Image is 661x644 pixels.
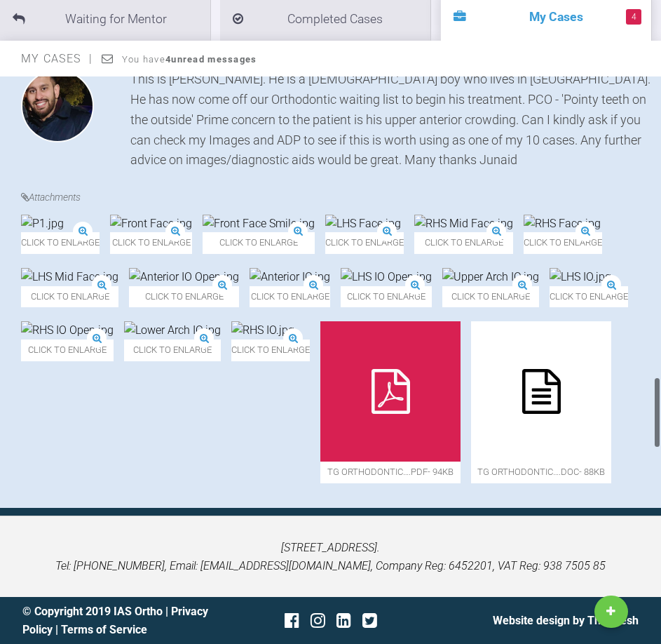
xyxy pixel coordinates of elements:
span: Click to enlarge [124,340,221,361]
img: RHS Face.jpg [524,215,601,233]
img: Upper Arch IO.jpg [442,268,539,286]
span: Click to enlarge [524,232,602,254]
img: P1.jpg [21,215,64,233]
h4: Attachments [21,189,650,205]
a: Privacy Policy [22,605,208,636]
span: TG Orthodontic….doc - 88KB [471,462,611,483]
img: RHS IO.jpg [231,321,294,340]
a: New Case [594,596,628,628]
span: Click to enlarge [442,286,539,308]
img: Lower Arch IO.jpg [124,321,221,340]
span: Click to enlarge [325,232,404,254]
img: LHS IO Open.jpg [341,268,432,286]
strong: 4 unread messages [165,54,257,65]
span: Click to enlarge [250,286,330,308]
a: Website design by The Fresh [493,614,639,627]
div: © Copyright 2019 IAS Ortho | | [22,603,228,638]
span: Click to enlarge [21,286,118,308]
img: Front Face Smile.jpg [203,215,315,233]
img: Anterior IO Open.jpg [129,268,239,286]
span: 4 [626,9,641,25]
span: Click to enlarge [110,232,192,254]
p: [STREET_ADDRESS]. Tel: [PHONE_NUMBER], Email: [EMAIL_ADDRESS][DOMAIN_NAME], Company Reg: 6452201,... [22,539,639,575]
img: Anterior IO.jpg [250,268,330,286]
img: LHS IO.jpg [550,268,611,286]
span: Click to enlarge [21,340,114,361]
img: Junaid Osman [21,69,94,142]
img: RHS IO Open.jpg [21,321,114,340]
span: Click to enlarge [341,286,432,308]
div: This is [PERSON_NAME]. He is a [DEMOGRAPHIC_DATA] boy who lives in [GEOGRAPHIC_DATA]. He has now ... [130,69,650,170]
span: Click to enlarge [550,286,628,308]
span: Click to enlarge [414,232,513,254]
span: Click to enlarge [21,232,100,254]
img: LHS Mid Face.jpg [21,268,118,286]
a: Terms of Service [61,623,147,636]
span: My Cases [21,52,93,65]
span: TG Orthodontic….pdf - 94KB [320,462,461,483]
span: You have [122,54,257,65]
img: LHS Face.jpg [325,215,401,233]
span: Click to enlarge [129,286,239,308]
span: Click to enlarge [203,232,315,254]
img: RHS Mid Face.jpg [414,215,513,233]
img: Front Face.jpg [110,215,192,233]
span: Click to enlarge [231,340,310,361]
